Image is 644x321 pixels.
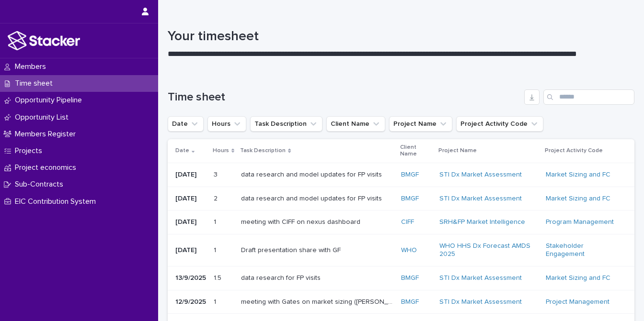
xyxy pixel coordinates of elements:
[11,62,54,71] p: Members
[545,145,603,156] p: Project Activity Code
[168,187,634,210] tr: [DATE]22 data research and model updates for FP visitsdata research and model updates for FP visi...
[401,246,417,255] a: WHO
[546,274,610,282] a: Market Sizing and FC
[175,298,206,306] p: 12/9/2025
[168,290,634,314] tr: 12/9/202511 meeting with Gates on market sizing ([PERSON_NAME])meeting with Gates on market sizin...
[11,130,83,139] p: Members Register
[241,216,362,226] p: meeting with CIFF on nexus dashboard
[401,218,414,226] a: CIFF
[214,296,218,306] p: 1
[543,89,634,105] input: Search
[326,116,385,132] button: Client Name
[389,116,452,132] button: Project Name
[175,274,206,282] p: 13/9/2025
[439,171,522,179] a: STI Dx Market Assessment
[241,296,395,306] p: meeting with Gates on market sizing ([PERSON_NAME])
[11,197,103,206] p: EIC Contribution System
[546,242,619,258] a: Stakeholder Engagement
[546,171,610,179] a: Market Sizing and FC
[241,272,322,282] p: data research for FP visits
[401,195,419,203] a: BMGF
[401,298,419,306] a: BMGF
[546,218,614,226] a: Program Management
[250,116,322,132] button: Task Description
[175,246,206,255] p: [DATE]
[175,171,206,179] p: [DATE]
[546,298,609,306] a: Project Management
[241,169,384,179] p: data research and model updates for FP visits
[456,116,543,132] button: Project Activity Code
[168,29,627,45] h1: Your timesheet
[175,145,189,156] p: Date
[168,266,634,290] tr: 13/9/20251.51.5 data research for FP visitsdata research for FP visits BMGF STI Dx Market Assessm...
[11,113,76,122] p: Opportunity List
[11,163,84,172] p: Project economics
[214,193,219,203] p: 2
[11,180,71,189] p: Sub-Contracts
[438,145,477,156] p: Project Name
[11,79,60,88] p: Time sheet
[214,244,218,255] p: 1
[240,145,286,156] p: Task Description
[175,218,206,226] p: [DATE]
[439,298,522,306] a: STI Dx Market Assessment
[213,145,229,156] p: Hours
[168,163,634,187] tr: [DATE]33 data research and model updates for FP visitsdata research and model updates for FP visi...
[168,234,634,266] tr: [DATE]11 Draft presentation share with GFDraft presentation share with GF WHO WHO HHS Dx Forecast...
[168,116,204,132] button: Date
[241,193,384,203] p: data research and model updates for FP visits
[546,195,610,203] a: Market Sizing and FC
[439,274,522,282] a: STI Dx Market Assessment
[11,146,50,155] p: Projects
[439,218,525,226] a: SRH&FP Market Intelligence
[11,96,90,105] p: Opportunity Pipeline
[8,31,80,50] img: stacker-logo-white.png
[439,242,538,258] a: WHO HHS Dx Forecast AMDS 2025
[168,90,520,104] h1: Time sheet
[439,195,522,203] a: STI Dx Market Assessment
[241,244,343,255] p: Draft presentation share with GF
[401,171,419,179] a: BMGF
[207,116,246,132] button: Hours
[214,216,218,226] p: 1
[168,210,634,234] tr: [DATE]11 meeting with CIFF on nexus dashboardmeeting with CIFF on nexus dashboard CIFF SRH&FP Mar...
[214,272,223,282] p: 1.5
[401,274,419,282] a: BMGF
[400,142,433,160] p: Client Name
[175,195,206,203] p: [DATE]
[214,169,219,179] p: 3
